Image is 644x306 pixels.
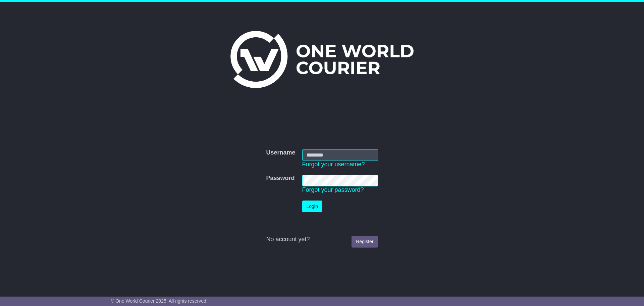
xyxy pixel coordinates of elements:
span: © One World Courier 2025. All rights reserved. [111,298,208,304]
button: Login [302,201,322,212]
a: Forgot your username? [302,161,365,168]
label: Username [266,149,295,157]
div: No account yet? [266,236,378,243]
label: Password [266,175,294,182]
img: One World [230,31,414,88]
a: Register [352,236,378,248]
a: Forgot your password? [302,186,364,193]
